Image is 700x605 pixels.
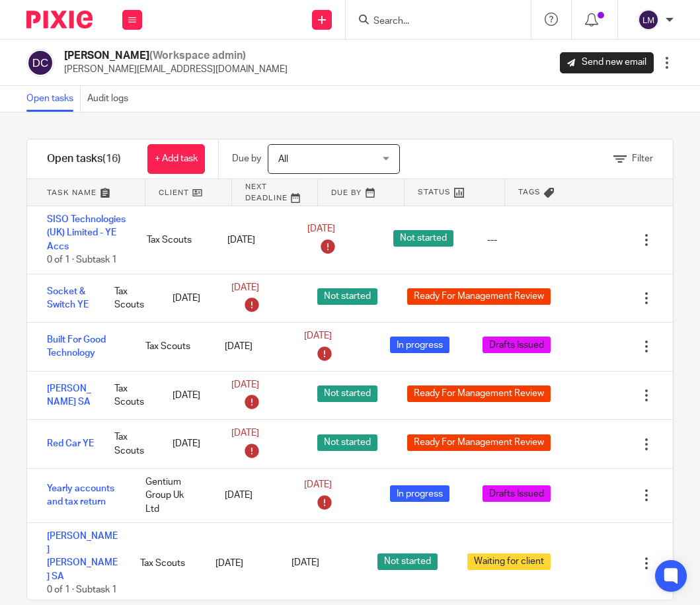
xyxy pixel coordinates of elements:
span: Not started [317,434,377,451]
span: In progress [390,485,449,502]
a: [PERSON_NAME] SA [47,384,91,407]
span: In progress [390,337,449,353]
span: All [278,155,288,164]
img: Pixie [26,11,93,28]
span: Status [418,186,451,198]
a: [PERSON_NAME] [PERSON_NAME] SA [47,532,118,581]
span: [DATE] [231,380,259,389]
div: Tax Scouts [101,278,160,319]
span: Not started [317,288,377,305]
a: SISO Technologies (UK) Limited - YE Accs [47,215,126,251]
div: Gentium Group Uk Ltd [132,469,212,522]
p: [PERSON_NAME][EMAIL_ADDRESS][DOMAIN_NAME] [64,63,288,76]
a: Send new email [560,52,654,73]
div: [DATE] [159,285,218,311]
span: Tags [518,186,541,198]
img: svg%3E [638,9,659,30]
div: Tax Scouts [101,376,160,416]
div: [DATE] [212,482,291,508]
a: Audit logs [87,86,135,112]
span: Ready For Management Review [407,288,551,305]
span: Drafts Issued [483,337,551,353]
span: [DATE] [231,283,259,292]
span: Waiting for client [467,553,551,570]
h1: Open tasks [47,152,121,166]
span: [DATE] [307,225,335,234]
a: + Add task [147,144,205,174]
span: Filter [632,154,653,163]
div: --- [487,233,497,247]
p: Due by [232,152,261,165]
a: Yearly accounts and tax return [47,484,114,506]
a: Socket & Switch YE [47,287,89,309]
span: Not started [377,553,438,570]
span: [DATE] [231,429,259,438]
span: Not started [393,230,453,247]
span: [DATE] [304,480,332,489]
a: Red Car YE [47,439,94,448]
span: (Workspace admin) [149,50,246,61]
span: 0 of 1 · Subtask 1 [47,255,117,264]
span: Ready For Management Review [407,385,551,402]
div: Tax Scouts [134,227,214,253]
div: [DATE] [159,430,218,457]
div: [DATE] [212,333,291,360]
span: (16) [102,153,121,164]
div: [DATE] [214,227,295,253]
div: Tax Scouts [132,333,212,360]
span: [DATE] [304,331,332,341]
img: svg%3E [26,49,54,77]
div: [DATE] [202,550,278,577]
h2: [PERSON_NAME] [64,49,288,63]
a: Open tasks [26,86,81,112]
span: Not started [317,385,377,402]
div: Tax Scouts [127,550,203,577]
div: Tax Scouts [101,424,160,464]
a: Built For Good Technology [47,335,106,358]
div: [DATE] [159,382,218,409]
span: 0 of 1 · Subtask 1 [47,585,117,594]
span: Ready For Management Review [407,434,551,451]
span: [DATE] [292,559,319,568]
span: Drafts Issued [483,485,551,502]
input: Search [372,16,491,28]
